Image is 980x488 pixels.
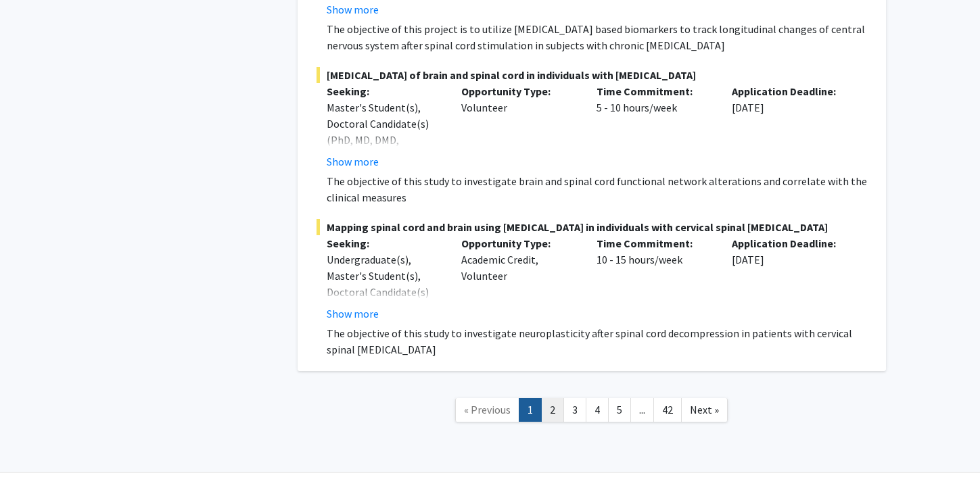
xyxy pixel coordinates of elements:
[681,398,728,422] a: Next
[317,219,867,235] span: Mapping spinal cord and brain using [MEDICAL_DATA] in individuals with cervical spinal [MEDICAL_D...
[327,251,442,365] div: Undergraduate(s), Master's Student(s), Doctoral Candidate(s) (PhD, MD, DMD, PharmD, etc.), Medica...
[586,83,722,170] div: 5 - 10 hours/week
[327,21,867,53] p: The objective of this project is to utilize [MEDICAL_DATA] based biomarkers to track longitudinal...
[327,325,867,358] p: The objective of this study to investigate neuroplasticity after spinal cord decompression in pat...
[451,235,586,322] div: Academic Credit, Volunteer
[317,67,867,83] span: [MEDICAL_DATA] of brain and spinal cord in individuals with [MEDICAL_DATA]
[732,235,847,251] p: Application Deadline:
[455,398,519,422] a: Previous Page
[327,99,442,197] div: Master's Student(s), Doctoral Candidate(s) (PhD, MD, DMD, PharmD, etc.), Medical Resident(s) / Me...
[586,235,722,322] div: 10 - 15 hours/week
[451,83,586,170] div: Volunteer
[327,153,379,170] button: Show more
[541,398,564,422] a: 2
[327,235,442,251] p: Seeking:
[722,235,857,322] div: [DATE]
[298,385,886,439] nav: Page navigation
[690,403,719,416] span: Next »
[597,235,711,251] p: Time Commitment:
[653,398,682,422] a: 42
[597,83,711,99] p: Time Commitment:
[722,83,857,170] div: [DATE]
[586,398,609,422] a: 4
[732,83,847,99] p: Application Deadline:
[639,403,645,416] span: ...
[461,235,576,251] p: Opportunity Type:
[327,173,867,205] p: The objective of this study to investigate brain and spinal cord functional network alterations a...
[608,398,631,422] a: 5
[10,427,57,478] iframe: Chat
[327,83,442,99] p: Seeking:
[327,306,379,322] button: Show more
[327,1,379,18] button: Show more
[464,403,511,416] span: « Previous
[461,83,576,99] p: Opportunity Type:
[519,398,542,422] a: 1
[563,398,586,422] a: 3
